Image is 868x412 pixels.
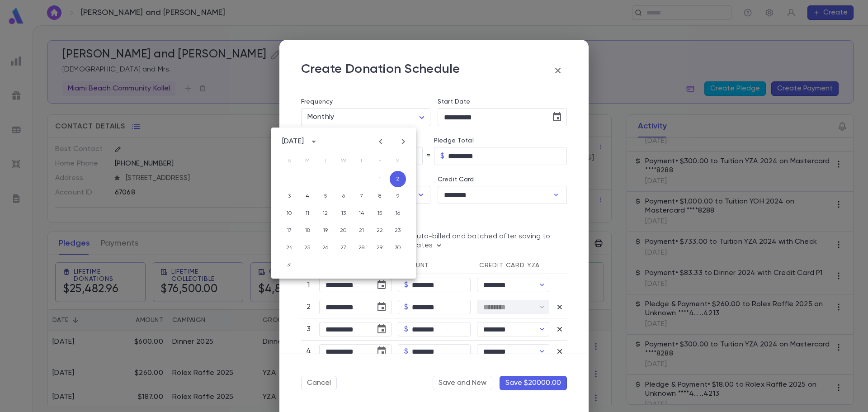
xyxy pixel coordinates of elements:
button: Choose date, selected date is Nov 2, 2025 [373,342,391,360]
button: 21 [354,223,370,239]
button: 15 [372,205,388,222]
button: 30 [390,240,406,256]
button: 23 [390,223,406,239]
button: 2 [390,171,406,187]
button: 8 [372,188,388,204]
button: 28 [354,240,370,256]
button: 22 [372,223,388,239]
p: 1 [304,280,313,289]
p: $ [440,152,444,161]
button: Save and New [433,376,492,390]
button: 20 [335,223,352,239]
button: 6 [335,188,352,204]
span: Friday [372,152,388,170]
button: 31 [281,257,297,273]
button: Next month [396,134,410,149]
span: Monday [299,152,316,170]
button: 19 [317,223,334,239]
button: Choose date, selected date is Oct 2, 2025 [373,320,391,338]
button: 29 [372,240,388,256]
button: 13 [335,205,352,222]
p: 3 [304,325,313,334]
span: Tuesday [317,152,334,170]
span: Saturday [390,152,406,170]
button: 16 [390,205,406,222]
div: Monthly [301,109,430,126]
p: Create Donation Schedule [301,62,460,80]
button: 26 [317,240,334,256]
button: 11 [299,205,316,222]
button: 10 [281,205,297,222]
span: Wednesday [335,152,352,170]
p: $ [404,280,408,289]
button: 12 [317,205,334,222]
button: Save $20000.00 [500,376,567,390]
button: calendar view is open, switch to year view [307,134,321,149]
button: Open [415,189,427,201]
button: Choose date, selected date is Aug 2, 2025 [548,108,566,126]
button: 25 [299,240,316,256]
button: 9 [390,188,406,204]
button: 5 [317,188,334,204]
p: 2 [304,303,313,312]
button: 4 [299,188,316,204]
button: 27 [335,240,352,256]
button: Choose date, selected date is Aug 2, 2025 [373,276,391,294]
button: 3 [281,188,297,204]
p: = [426,152,430,161]
p: $ [404,347,408,356]
label: Start Date [438,98,567,105]
button: 1 [372,171,388,187]
button: 24 [281,240,297,256]
button: Cancel [301,376,337,390]
span: Credit Card YZA [479,262,540,269]
p: $ [404,325,408,334]
span: Thursday [354,152,370,170]
span: Sunday [281,152,297,170]
button: 17 [281,223,297,239]
label: Pledge Total [434,137,567,144]
button: 14 [354,205,370,222]
p: 1 payment of $5,700.00 will be auto-billed and batched after saving to cover 2 installments with ... [307,232,563,250]
button: 18 [299,223,316,239]
button: Previous month [373,134,388,149]
button: Choose date, selected date is Sep 2, 2025 [373,298,391,316]
label: Credit Card [438,176,474,183]
p: 4 [304,347,313,356]
span: Monthly [307,114,334,121]
div: [DATE] [282,137,304,146]
button: 7 [354,188,370,204]
p: $ [404,303,408,312]
label: Frequency [301,98,333,105]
